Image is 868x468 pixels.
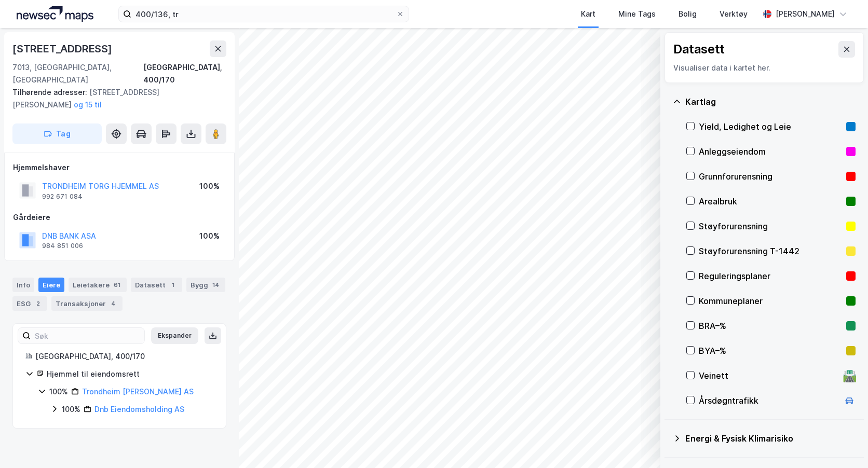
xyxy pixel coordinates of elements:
[47,368,213,380] div: Hjemmel til eiendomsrett
[685,432,856,445] div: Energi & Fysisk Klimarisiko
[12,296,47,311] div: ESG
[685,95,856,108] div: Kartlag
[699,120,842,133] div: Yield, Ledighet og Leie
[699,320,842,332] div: BRA–%
[699,394,839,407] div: Årsdøgntrafikk
[816,418,868,468] div: Kontrollprogram for chat
[42,242,83,250] div: 984 851 006
[673,41,725,58] div: Datasett
[69,278,127,292] div: Leietakere
[31,328,144,343] input: Søk
[13,211,226,224] div: Gårdeiere
[699,145,842,158] div: Anleggseiendom
[210,280,221,290] div: 14
[699,245,842,257] div: Støyforurensning T-1442
[151,327,198,344] button: Ekspander
[776,8,835,20] div: [PERSON_NAME]
[618,8,656,20] div: Mine Tags
[131,278,182,292] div: Datasett
[199,180,220,192] div: 100%
[699,170,842,183] div: Grunnforurensning
[699,270,842,282] div: Reguleringsplaner
[51,296,123,311] div: Transaksjoner
[12,61,143,86] div: 7013, [GEOGRAPHIC_DATA], [GEOGRAPHIC_DATA]
[49,386,68,398] div: 100%
[816,418,868,468] iframe: Chat Widget
[35,350,213,363] div: [GEOGRAPHIC_DATA], 400/170
[12,278,34,292] div: Info
[581,8,595,20] div: Kart
[720,8,748,20] div: Verktøy
[17,6,93,22] img: logo.a4113a55bc3d86da70a041830d287a7e.svg
[673,62,855,74] div: Visualiser data i kartet her.
[112,280,123,290] div: 61
[699,369,839,382] div: Veinett
[679,8,697,20] div: Bolig
[13,161,226,174] div: Hjemmelshaver
[62,403,80,416] div: 100%
[699,195,842,208] div: Arealbruk
[82,387,194,396] a: Trondheim [PERSON_NAME] AS
[38,278,64,292] div: Eiere
[12,86,218,111] div: [STREET_ADDRESS][PERSON_NAME]
[699,220,842,232] div: Støyforurensning
[699,295,842,307] div: Kommuneplaner
[33,298,43,309] div: 2
[94,405,184,414] a: Dnb Eiendomsholding AS
[12,123,102,144] button: Tag
[12,88,89,97] span: Tilhørende adresser:
[131,6,396,22] input: Søk på adresse, matrikkel, gårdeiere, leietakere eller personer
[12,40,114,57] div: [STREET_ADDRESS]
[108,298,118,309] div: 4
[843,369,857,382] div: 🛣️
[186,278,225,292] div: Bygg
[143,61,226,86] div: [GEOGRAPHIC_DATA], 400/170
[199,230,220,242] div: 100%
[699,345,842,357] div: BYA–%
[42,192,83,201] div: 992 671 084
[168,280,178,290] div: 1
